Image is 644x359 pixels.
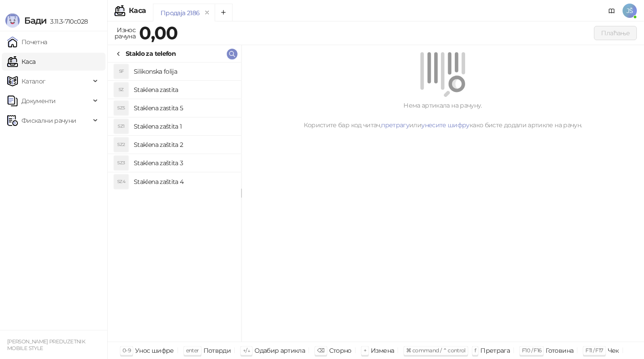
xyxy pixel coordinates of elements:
strong: 0,00 [139,22,178,44]
div: Чек [608,345,619,356]
div: SZ4 [114,175,128,189]
button: remove [201,9,213,17]
h4: Silikonska folija [134,64,234,79]
div: Одабир артикла [254,345,305,356]
span: ⌘ command / ⌃ control [406,347,466,354]
span: ⌫ [317,347,324,354]
h4: Staklena zaštita 1 [134,119,234,134]
span: Документи [21,92,55,110]
div: SZ [114,83,128,97]
div: SZ1 [114,119,128,134]
h4: Staklena zaštita 4 [134,175,234,189]
a: Почетна [7,33,47,51]
span: 0-9 [123,347,131,354]
h4: Staklena zastita 5 [134,101,234,115]
a: Каса [7,53,35,71]
div: Износ рачуна [113,24,137,42]
div: SF [114,64,128,79]
div: Сторно [329,345,352,356]
button: Плаћање [594,26,637,40]
div: Продаја 2186 [161,8,199,18]
div: Нема артикала на рачуну. Користите бар код читач, или како бисте додали артикле на рачун. [252,100,633,130]
a: претрагу [381,121,409,129]
div: SZ2 [114,138,128,152]
h4: Staklena zastita [134,83,234,97]
div: Измена [371,345,394,356]
div: SZ3 [114,156,128,170]
span: 3.11.3-710c028 [47,17,88,25]
div: Каса [129,7,146,14]
span: F10 / F16 [522,347,541,354]
span: ↑/↓ [243,347,250,354]
div: Готовина [546,345,573,356]
span: Фискални рачуни [21,112,76,129]
div: Потврди [203,345,231,356]
a: Документација [605,4,619,18]
h4: Staklena zaštita 3 [134,156,234,170]
span: F11 / F17 [585,347,603,354]
span: enter [186,347,199,354]
a: унесите шифру [421,121,470,129]
span: Каталог [21,72,46,90]
div: Унос шифре [135,345,174,356]
h4: Staklena zaštita 2 [134,138,234,152]
div: SZ5 [114,101,128,115]
span: JŠ [623,4,637,18]
span: Бади [24,15,47,26]
span: f [475,347,476,354]
span: + [364,347,366,354]
img: Logo [5,13,20,28]
small: [PERSON_NAME] PREDUZETNIK MOBILE STYLE [7,338,85,351]
div: Staklo za telefon [126,49,176,58]
div: grid [108,63,241,342]
div: Претрага [480,345,510,356]
button: Add tab [215,4,233,21]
